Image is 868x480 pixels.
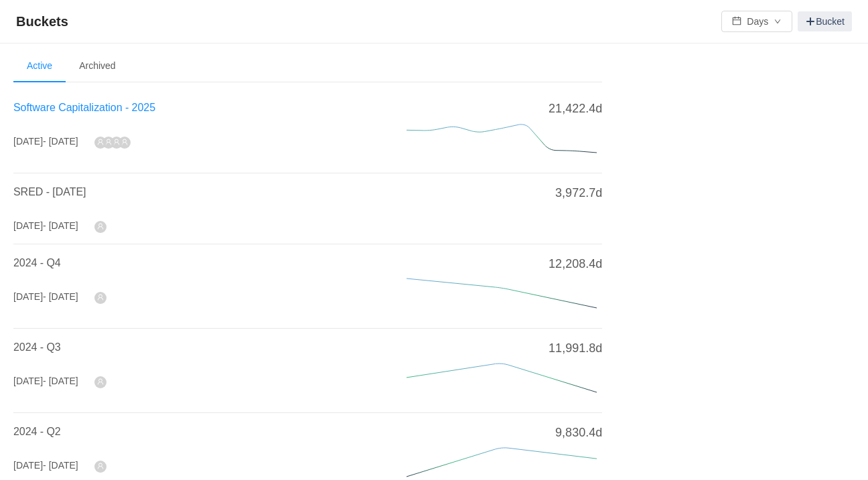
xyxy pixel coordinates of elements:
[66,50,129,82] li: Archived
[97,223,104,230] i: icon: user
[43,220,78,231] span: - [DATE]
[13,102,155,113] a: Software Capitalization - 2025
[105,139,112,145] i: icon: user
[13,135,78,149] div: [DATE]
[97,139,104,145] i: icon: user
[555,424,602,442] span: 9,830.4d
[798,11,852,31] a: Bucket
[121,139,128,145] i: icon: user
[555,184,602,202] span: 3,972.7d
[549,255,602,273] span: 12,208.4d
[43,291,78,302] span: - [DATE]
[13,341,61,353] a: 2024 - Q3
[43,460,78,471] span: - [DATE]
[43,376,78,386] span: - [DATE]
[13,257,61,268] a: 2024 - Q4
[13,374,78,388] div: [DATE]
[13,426,61,437] a: 2024 - Q2
[13,186,86,197] a: SRED - [DATE]
[721,11,792,32] button: icon: calendarDaysicon: down
[16,11,76,32] span: Buckets
[13,290,78,304] div: [DATE]
[13,459,78,473] div: [DATE]
[43,136,78,147] span: - [DATE]
[13,219,78,233] div: [DATE]
[13,50,66,82] li: Active
[97,463,104,469] i: icon: user
[549,339,602,357] span: 11,991.8d
[113,139,120,145] i: icon: user
[97,294,104,301] i: icon: user
[549,100,602,118] span: 21,422.4d
[97,378,104,385] i: icon: user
